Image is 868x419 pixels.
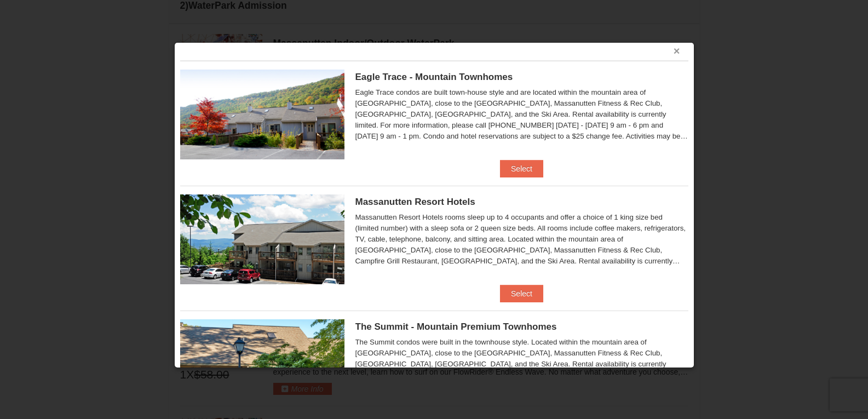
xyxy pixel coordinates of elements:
div: Massanutten Resort Hotels rooms sleep up to 4 occupants and offer a choice of 1 king size bed (li... [355,212,688,267]
button: × [674,45,680,56]
div: Eagle Trace condos are built town-house style and are located within the mountain area of [GEOGRA... [355,87,688,142]
button: Select [500,160,543,177]
span: The Summit - Mountain Premium Townhomes [355,322,557,332]
button: Select [500,285,543,302]
span: Massanutten Resort Hotels [355,197,475,207]
span: Eagle Trace - Mountain Townhomes [355,72,513,82]
img: 19218983-1-9b289e55.jpg [180,70,344,159]
img: 19219034-1-0eee7e00.jpg [180,319,344,409]
img: 19219026-1-e3b4ac8e.jpg [180,194,344,284]
div: The Summit condos were built in the townhouse style. Located within the mountain area of [GEOGRAP... [355,337,688,392]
